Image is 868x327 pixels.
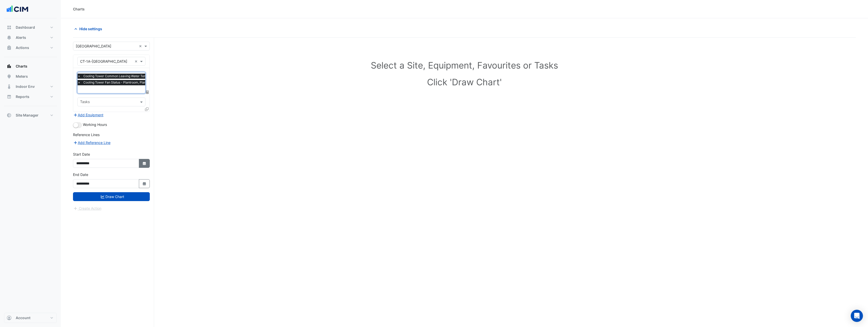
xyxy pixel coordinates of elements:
[73,152,90,157] label: Start Date
[7,74,12,79] app-icon: Meters
[4,71,57,81] button: Meters
[77,74,81,79] span: ×
[16,74,28,79] span: Meters
[73,206,102,210] app-escalated-ticket-create-button: Please draw the charts first
[851,310,863,322] div: Open Intercom Messenger
[4,92,57,102] button: Reports
[145,107,149,111] span: Clone Favourites and Tasks from this Equipment to other Equipment
[84,77,845,87] h1: Click 'Draw Chart'
[7,45,12,50] app-icon: Actions
[16,94,29,99] span: Reports
[82,74,193,79] span: Cooling Tower Common Leaving Water Temperature - Plantroom, Common
[83,122,107,127] span: Working Hours
[16,45,29,50] span: Actions
[4,43,57,53] button: Actions
[79,26,102,31] span: Hide settings
[7,25,12,30] app-icon: Dashboard
[73,6,85,12] div: Charts
[73,112,104,118] button: Add Equipment
[73,172,88,177] label: End Date
[139,43,143,49] span: Clear
[4,32,57,43] button: Alerts
[4,313,57,323] button: Account
[7,64,12,69] app-icon: Charts
[135,59,139,64] span: Clear
[4,61,57,71] button: Charts
[7,35,12,40] app-icon: Alerts
[142,182,147,186] fa-icon: Select Date
[4,22,57,32] button: Dashboard
[77,80,81,85] span: ×
[4,110,57,120] button: Site Manager
[84,60,845,71] h1: Select a Site, Equipment, Favourites or Tasks
[7,113,12,118] app-icon: Site Manager
[4,81,57,92] button: Indoor Env
[16,35,26,40] span: Alerts
[82,80,156,85] span: Cooling Tower Fan Status - Plantroom, Plantroom
[6,4,29,14] img: Company Logo
[16,64,27,69] span: Charts
[73,192,150,201] button: Draw Chart
[73,24,105,33] button: Hide settings
[7,94,12,99] app-icon: Reports
[16,25,35,30] span: Dashboard
[142,161,147,166] fa-icon: Select Date
[73,140,111,145] button: Add Reference Line
[73,132,100,137] label: Reference Lines
[7,84,12,89] app-icon: Indoor Env
[79,99,90,106] div: Tasks
[16,113,39,118] span: Site Manager
[145,90,150,94] span: Choose Function
[16,315,30,320] span: Account
[16,84,35,89] span: Indoor Env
